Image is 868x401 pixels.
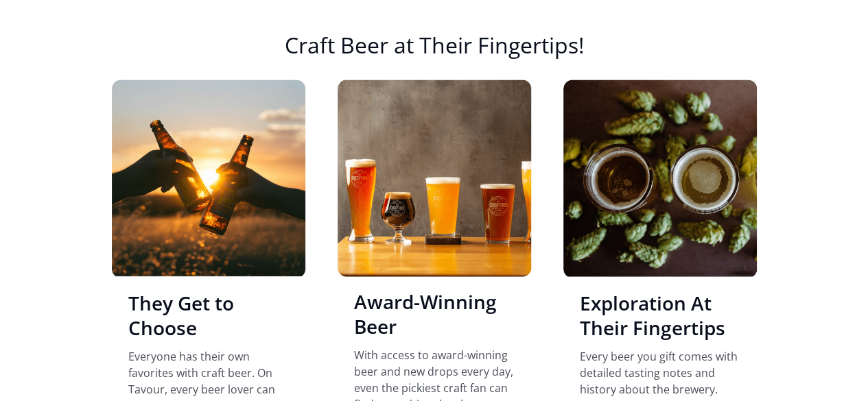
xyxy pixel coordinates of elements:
[112,32,757,73] h2: Craft Beer at Their Fingertips!
[354,289,515,338] h3: Award-Winning Beer
[128,290,289,339] h3: They Get to Choose
[580,290,740,339] h3: Exploration At Their Fingertips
